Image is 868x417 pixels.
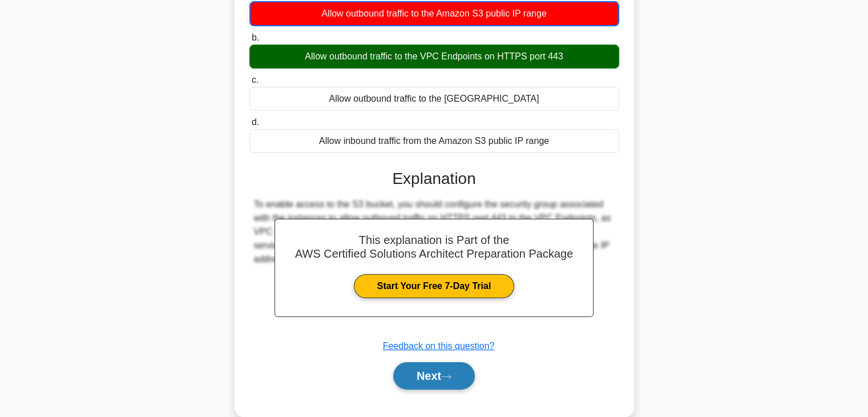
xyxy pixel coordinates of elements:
[249,1,619,26] div: Allow outbound traffic to the Amazon S3 public IP range
[252,117,259,127] span: d.
[249,45,619,69] div: Allow outbound traffic to the VPC Endpoints on HTTPS port 443
[252,75,259,85] span: c.
[249,87,619,111] div: Allow outbound traffic to the [GEOGRAPHIC_DATA]
[393,362,475,390] button: Next
[252,33,259,42] span: b.
[249,129,619,153] div: Allow inbound traffic from the Amazon S3 public IP range
[354,274,514,298] a: Start Your Free 7-Day Trial
[256,169,612,189] h3: Explanation
[383,341,495,351] a: Feedback on this question?
[254,198,615,266] div: To enable access to the S3 bucket, you should configure the security group associated with the in...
